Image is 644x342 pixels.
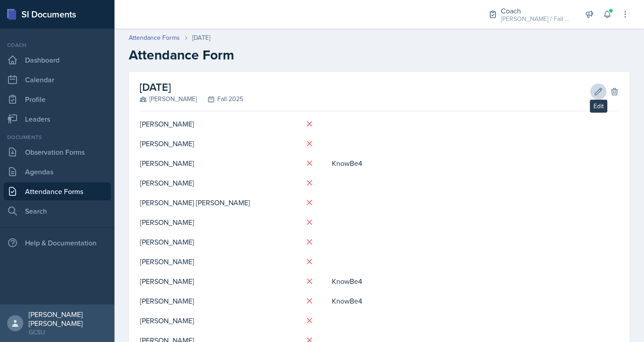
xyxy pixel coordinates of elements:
h2: [DATE] [140,79,243,95]
td: KnowBe4 [331,291,619,311]
td: [PERSON_NAME] [140,212,298,232]
td: [PERSON_NAME] [140,153,298,173]
a: Attendance Forms [4,182,111,200]
td: [PERSON_NAME] [140,114,298,134]
div: Coach [4,41,111,49]
button: Edit [590,84,606,100]
div: Help & Documentation [4,234,111,252]
div: [PERSON_NAME] [PERSON_NAME] [29,310,107,328]
div: [DATE] [192,33,210,42]
td: [PERSON_NAME] [140,232,298,252]
td: [PERSON_NAME] [140,311,298,330]
td: [PERSON_NAME] [140,134,298,153]
div: [PERSON_NAME] / Fall 2025 [501,14,572,24]
a: Calendar [4,71,111,89]
div: Documents [4,133,111,141]
h2: Attendance Form [129,47,630,63]
td: KnowBe4 [331,153,619,173]
a: Profile [4,90,111,108]
td: [PERSON_NAME] [140,291,298,311]
td: [PERSON_NAME] [140,252,298,271]
div: [PERSON_NAME] Fall 2025 [140,94,243,104]
td: [PERSON_NAME] [PERSON_NAME] [140,193,298,212]
a: Leaders [4,110,111,128]
div: Coach [501,5,572,16]
a: Observation Forms [4,143,111,161]
a: Search [4,202,111,220]
a: Dashboard [4,51,111,69]
div: GCSU [29,328,107,337]
td: [PERSON_NAME] [140,271,298,291]
a: Agendas [4,163,111,181]
td: [PERSON_NAME] [140,173,298,193]
td: KnowBe4 [331,271,619,291]
a: Attendance Forms [129,33,180,42]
